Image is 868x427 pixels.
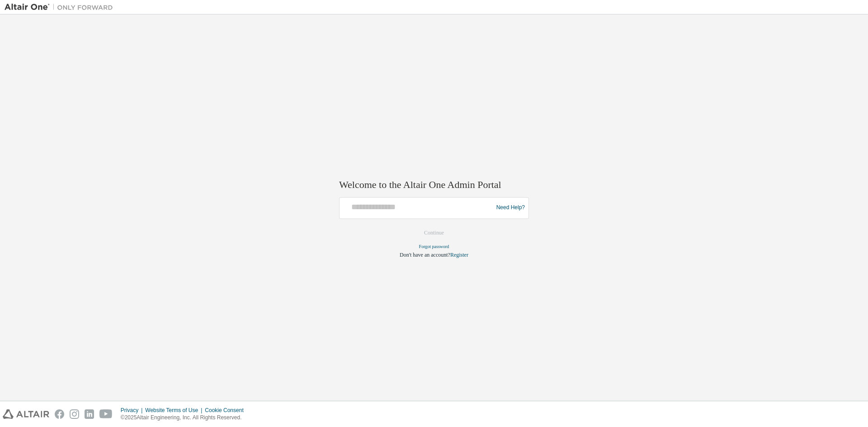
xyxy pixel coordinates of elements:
[450,252,468,258] a: Register
[145,407,205,414] div: Website Terms of Use
[3,409,49,419] img: altair_logo.svg
[85,409,94,419] img: linkedin.svg
[99,409,113,419] img: youtube.svg
[121,407,145,414] div: Privacy
[400,252,450,258] span: Don't have an account?
[205,407,249,414] div: Cookie Consent
[55,409,64,419] img: facebook.svg
[5,3,118,12] img: Altair One
[339,179,529,192] h2: Welcome to the Altair One Admin Portal
[121,414,249,422] p: © 2025 Altair Engineering, Inc. All Rights Reserved.
[419,244,449,249] a: Forgot password
[70,409,79,419] img: instagram.svg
